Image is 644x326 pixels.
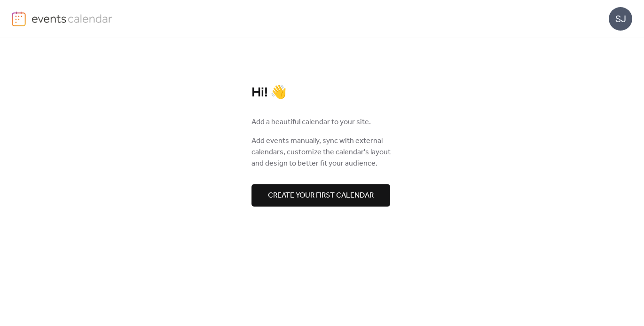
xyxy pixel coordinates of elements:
[609,7,632,31] div: SJ
[251,85,393,101] div: Hi! 👋
[31,11,113,25] img: logo-type
[251,117,371,128] span: Add a beautiful calendar to your site.
[251,135,393,169] span: Add events manually, sync with external calendars, customize the calendar's layout and design to ...
[12,11,26,26] img: logo
[268,190,374,201] span: Create your first calendar
[251,184,390,207] button: Create your first calendar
